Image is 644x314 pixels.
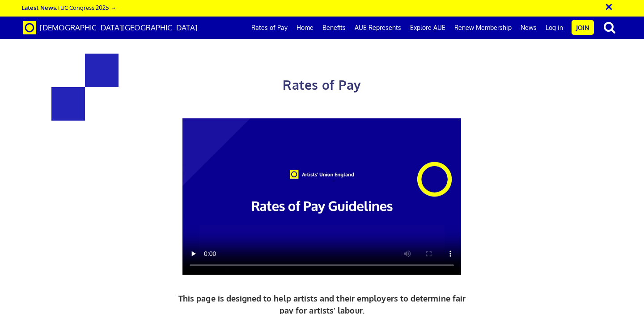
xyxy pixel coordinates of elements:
[40,23,198,32] span: [DEMOGRAPHIC_DATA][GEOGRAPHIC_DATA]
[350,17,406,39] a: AUE Represents
[516,17,541,39] a: News
[247,17,292,39] a: Rates of Pay
[318,17,350,39] a: Benefits
[292,17,318,39] a: Home
[541,17,568,39] a: Log in
[450,17,516,39] a: Renew Membership
[283,77,361,93] span: Rates of Pay
[596,18,623,37] button: search
[21,4,57,11] strong: Latest News:
[406,17,450,39] a: Explore AUE
[21,4,116,11] a: Latest News:TUC Congress 2025 →
[16,17,204,39] a: Brand [DEMOGRAPHIC_DATA][GEOGRAPHIC_DATA]
[572,20,594,35] a: Join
